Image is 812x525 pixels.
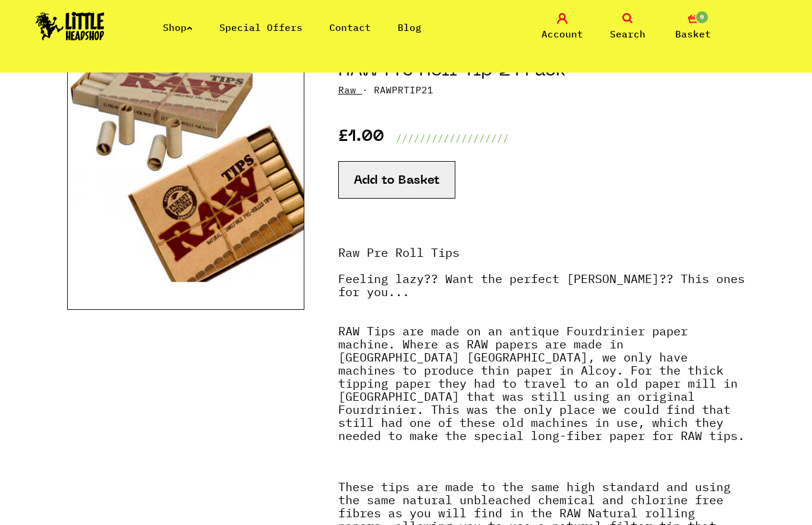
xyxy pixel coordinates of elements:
[338,131,384,145] p: £1.00
[219,21,303,33] a: Special Offers
[163,21,193,33] a: Shop
[396,131,509,145] p: ///////////////////
[533,13,592,41] a: Account
[663,13,723,41] a: 0 Basket
[329,21,371,33] a: Contact
[542,27,583,41] span: Account
[598,13,657,41] a: Search
[338,161,455,199] button: Add to Basket
[338,83,745,97] p: · RAWPRTIP21
[398,21,421,33] a: Blog
[610,27,646,41] span: Search
[338,84,356,96] a: Raw
[36,12,105,40] img: Little Head Shop Logo
[675,27,711,41] span: Basket
[338,244,745,444] strong: Raw Pre Roll Tips Feeling lazy?? Want the perfect [PERSON_NAME]?? This ones for you... RAW Tips a...
[695,10,709,24] span: 0
[67,12,304,310] img: RAW Pre Roll Tip 21 Pack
